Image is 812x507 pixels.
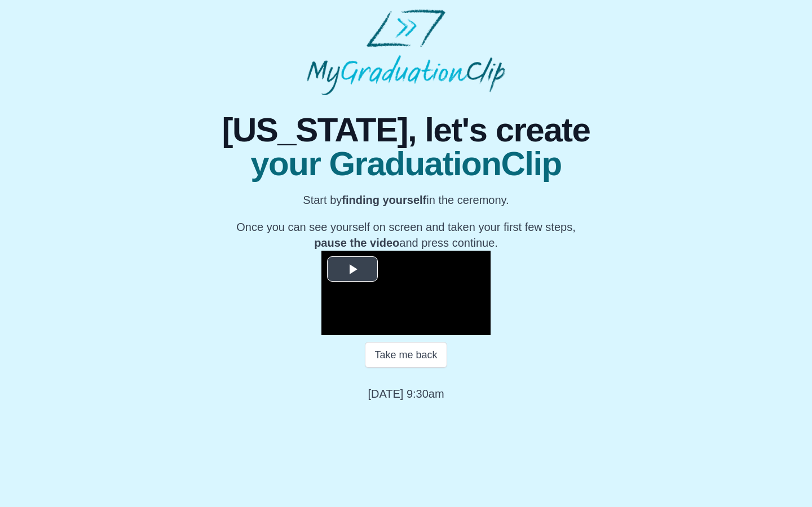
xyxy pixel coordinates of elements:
[222,147,590,181] span: your GraduationClip
[342,194,426,206] b: finding yourself
[365,342,447,368] button: Take me back
[222,192,590,208] p: Start by in the ceremony.
[307,9,505,95] img: MyGraduationClip
[222,113,590,147] span: [US_STATE], let's create
[314,237,399,249] b: pause the video
[222,219,590,251] p: Once you can see yourself on screen and taken your first few steps, and press continue.
[321,251,491,335] div: Video Player
[368,386,444,402] p: [DATE] 9:30am
[327,256,378,282] button: Play Video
